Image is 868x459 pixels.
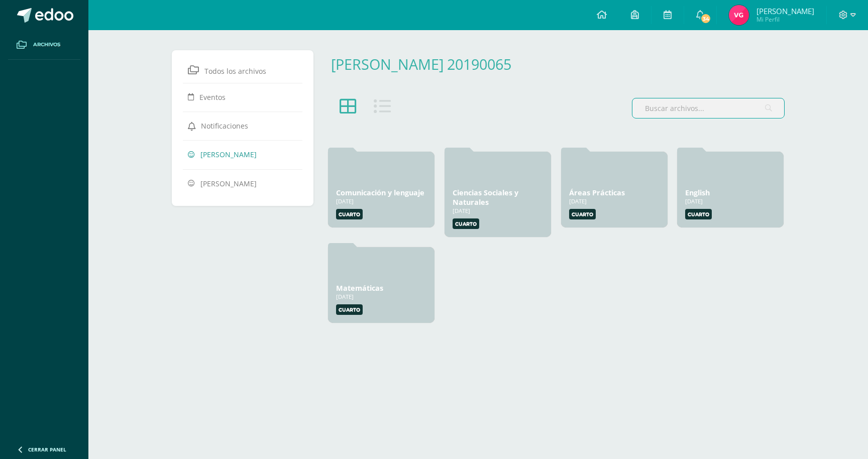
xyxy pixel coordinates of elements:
[188,88,297,106] a: Eventos
[336,188,424,197] a: Comunicación y lenguaje
[453,188,518,207] a: Ciencias Sociales y Naturales
[569,197,660,205] div: [DATE]
[756,6,814,16] span: [PERSON_NAME]
[201,121,248,131] span: Notificaciones
[685,188,776,197] div: English
[188,174,297,192] a: [PERSON_NAME]
[188,145,297,163] a: [PERSON_NAME]
[204,66,266,76] span: Todos los archivos
[188,61,297,79] a: Todos los archivos
[336,304,363,315] label: Cuarto
[569,188,625,197] a: Áreas Prácticas
[453,188,543,207] div: Ciencias Sociales y Naturales
[336,188,426,197] div: Comunicación y lenguaje
[336,283,383,293] a: Matemáticas
[729,5,749,25] img: 3cf505a8bf1c5ef1e38418ad38ac1d9e.png
[453,207,543,214] div: [DATE]
[188,117,297,135] a: Notificaciones
[336,293,426,300] div: [DATE]
[200,150,257,159] span: [PERSON_NAME]
[28,446,66,453] span: Cerrar panel
[685,188,710,197] a: English
[33,41,60,49] span: Archivos
[632,98,784,118] input: Buscar archivos...
[336,209,363,219] label: Cuarto
[685,197,776,205] div: [DATE]
[700,13,711,24] span: 34
[336,283,426,293] div: Matemáticas
[8,30,80,60] a: Archivos
[199,92,226,102] span: Eventos
[331,54,526,74] div: Victor González 20190065
[569,188,660,197] div: Áreas Prácticas
[453,218,479,229] label: Cuarto
[200,178,257,188] span: [PERSON_NAME]
[331,54,511,74] a: [PERSON_NAME] 20190065
[336,197,426,205] div: [DATE]
[569,209,596,219] label: Cuarto
[685,209,712,219] label: Cuarto
[756,15,814,24] span: Mi Perfil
